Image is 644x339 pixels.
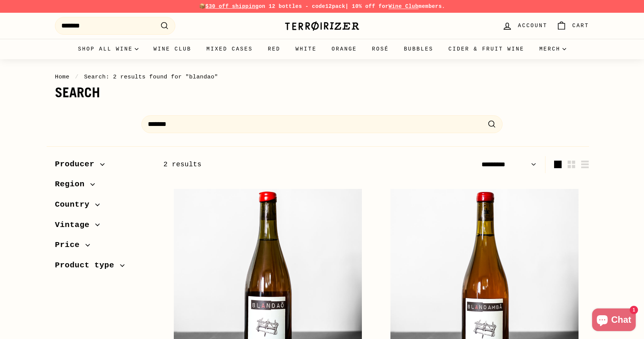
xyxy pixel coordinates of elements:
[288,39,324,59] a: White
[55,178,90,191] span: Region
[389,3,419,9] a: Wine Club
[55,74,70,80] a: Home
[40,39,604,59] div: Primary
[552,15,594,37] a: Cart
[55,156,151,176] button: Producer
[532,39,574,59] summary: Merch
[146,39,199,59] a: Wine Club
[55,158,100,171] span: Producer
[55,237,151,257] button: Price
[199,39,260,59] a: Mixed Cases
[55,198,95,211] span: Country
[55,85,589,100] h1: Search
[55,196,151,217] button: Country
[324,39,365,59] a: Orange
[365,39,396,59] a: Rosé
[325,3,345,9] strong: 12pack
[518,21,547,30] span: Account
[396,39,441,59] a: Bubbles
[260,39,288,59] a: Red
[163,159,376,170] div: 2 results
[55,259,120,272] span: Product type
[70,39,146,59] summary: Shop all wine
[55,176,151,196] button: Region
[498,15,552,37] a: Account
[55,217,151,237] button: Vintage
[55,2,589,11] p: 📦 on 12 bottles - code | 10% off for members.
[572,21,589,30] span: Cart
[55,72,589,81] nav: breadcrumbs
[441,39,532,59] a: Cider & Fruit Wine
[55,257,151,278] button: Product type
[55,239,85,252] span: Price
[205,3,259,9] span: $30 off shipping
[73,74,80,80] span: /
[590,308,638,333] inbox-online-store-chat: Shopify online store chat
[84,74,218,80] span: Search: 2 results found for "blandao"
[55,219,95,232] span: Vintage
